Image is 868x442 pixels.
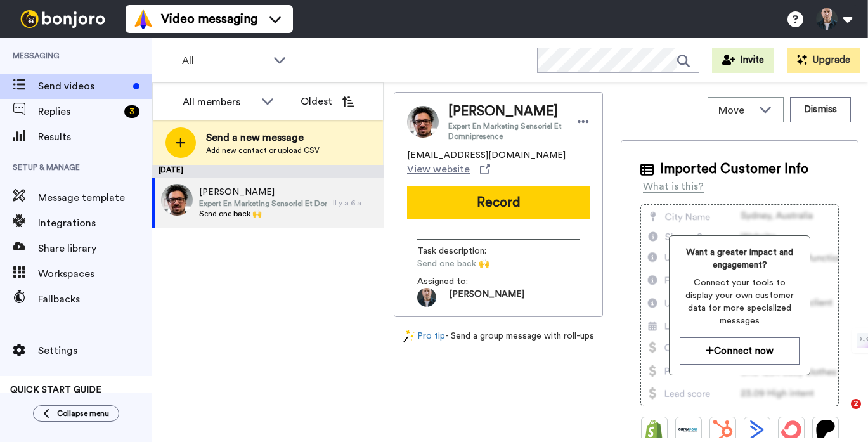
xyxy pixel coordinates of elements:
span: Send one back 🙌 [199,209,327,219]
button: Invite [712,48,774,73]
img: Shopify [644,420,664,440]
span: Integrations [38,216,152,231]
span: Task description : [417,245,506,257]
img: vm-color.svg [133,9,153,29]
span: Send videos [38,79,128,94]
span: [EMAIL_ADDRESS][DOMAIN_NAME] [407,149,566,162]
img: bj-logo-header-white.svg [15,10,110,28]
img: Patreon [815,420,836,440]
div: - Send a group message with roll-ups [394,330,603,343]
span: Message template [38,190,152,205]
img: 90635516-e497-47c5-b52b-f0ccdc201c4e [161,184,193,216]
img: Image of Marco Bernard [407,106,439,138]
button: Dismiss [790,97,851,122]
button: Connect now [680,337,800,365]
span: QUICK START GUIDE [10,386,101,394]
span: Expert En Marketing Sensoriel Et Domnipresence [448,121,564,141]
a: View website [407,162,490,177]
a: Pro tip [403,330,445,343]
div: Il y a 6 a [333,198,377,208]
img: Hubspot [713,420,733,440]
span: Send one back 🙌 [417,257,538,270]
div: What is this? [643,179,704,194]
span: View website [407,162,470,177]
button: Record [407,186,590,219]
button: Collapse menu [33,405,119,422]
span: Settings [38,343,152,358]
span: 2 [851,399,861,409]
span: Replies [38,104,119,119]
button: Upgrade [787,48,860,73]
span: Video messaging [161,10,257,28]
span: Results [38,129,152,145]
span: Workspaces [38,266,152,282]
span: All [182,53,267,68]
span: Expert En Marketing Sensoriel Et Domnipresence [199,198,327,209]
span: Fallbacks [38,292,152,307]
span: Add new contact or upload CSV [206,145,320,155]
div: All members [183,94,255,110]
span: Want a greater impact and engagement? [680,246,800,271]
span: Share library [38,241,152,256]
img: ConvertKit [781,420,801,440]
span: [PERSON_NAME] [448,102,564,121]
img: Ontraport [678,420,699,440]
span: [PERSON_NAME] [449,288,524,307]
iframe: Intercom live chat [825,399,855,429]
img: magic-wand.svg [403,330,415,343]
span: [PERSON_NAME] [199,186,327,198]
div: [DATE] [152,165,384,178]
span: Collapse menu [57,408,109,419]
span: Send a new message [206,130,320,145]
span: Connect your tools to display your own customer data for more specialized messages [680,276,800,327]
div: 3 [124,105,139,118]
span: Imported Customer Info [660,160,808,179]
button: Oldest [291,89,364,114]
img: ActiveCampaign [747,420,767,440]
img: AAuE7mDntgi5VWupLlDalevFtjfT7AtHPs_dmAQ8tFj4bA [417,288,436,307]
span: Assigned to: [417,275,506,288]
span: Move [718,103,753,118]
